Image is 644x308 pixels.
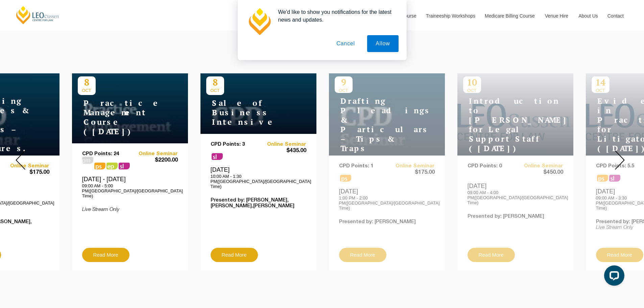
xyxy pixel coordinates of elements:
a: Read More [211,248,258,262]
span: pm [82,157,93,164]
span: OCT [206,88,224,93]
button: Allow [367,35,398,52]
img: Next [615,150,625,170]
iframe: LiveChat chat widget [599,263,627,291]
a: Read More [82,248,129,262]
p: CPD Points: 24 [82,151,130,157]
a: Online Seminar [258,142,306,147]
div: [DATE] [211,166,306,189]
span: $435.00 [258,147,306,155]
p: 10:00 AM - 1:30 PM([GEOGRAPHIC_DATA]/[GEOGRAPHIC_DATA] Time) [211,174,306,189]
span: sl [119,163,130,169]
span: OCT [78,88,96,93]
p: 09:00 AM - 5:00 PM([GEOGRAPHIC_DATA]/[GEOGRAPHIC_DATA] Time) [82,183,178,198]
p: Live Stream Only [82,207,178,213]
a: Online Seminar [130,151,178,157]
h4: Sale of Business Intensive [206,98,291,127]
span: sl [212,153,223,160]
div: We'd like to show you notifications for the latest news and updates. [273,8,399,24]
h4: Practice Management Course ([DATE]) [78,98,162,136]
span: $2200.00 [130,157,178,164]
img: notification icon [246,8,273,35]
p: 8 [206,76,224,88]
img: Prev [16,150,25,170]
p: 8 [78,76,96,88]
span: ps [94,163,105,169]
p: Presented by: [PERSON_NAME],[PERSON_NAME],[PERSON_NAME] [211,197,306,209]
span: ps [106,163,118,169]
div: [DATE] - [DATE] [82,175,178,198]
p: CPD Points: 3 [211,142,259,147]
button: Cancel [328,35,363,52]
